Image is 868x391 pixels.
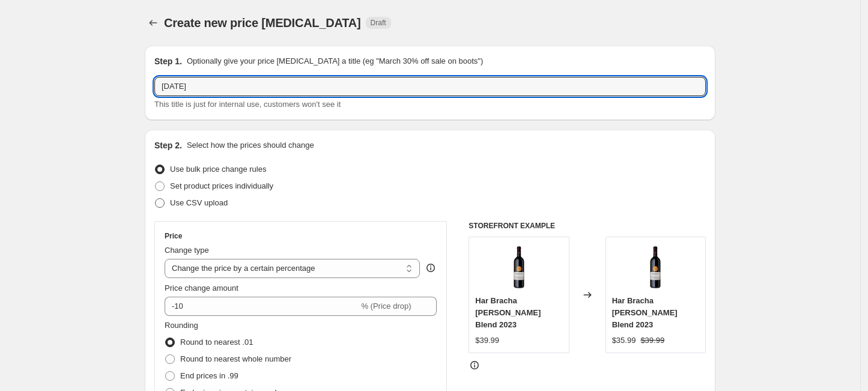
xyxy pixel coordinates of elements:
[475,335,499,347] div: $39.99
[164,16,361,29] span: Create new price [MEDICAL_DATA]
[154,77,706,96] input: 30% off holiday sale
[495,243,543,291] img: KosherWineWarehouse-2025-01-10T092825.555_80x.png
[165,231,182,241] h3: Price
[145,14,162,31] button: Price change jobs
[170,181,273,190] span: Set product prices individually
[165,246,209,255] span: Change type
[165,321,198,330] span: Rounding
[180,338,253,347] span: Round to nearest .01
[170,165,266,174] span: Use bulk price change rules
[361,302,411,311] span: % (Price drop)
[612,296,678,329] span: Har Bracha [PERSON_NAME] Blend 2023
[165,283,238,292] span: Price change amount
[640,335,664,347] strike: $39.99
[170,198,228,207] span: Use CSV upload
[187,139,314,151] p: Select how the prices should change
[154,139,182,151] h2: Step 2.
[631,243,679,291] img: KosherWineWarehouse-2025-01-10T092825.555_80x.png
[612,335,636,347] div: $35.99
[154,100,341,109] span: This title is just for internal use, customers won't see it
[469,221,706,231] h6: STOREFRONT EXAMPLE
[371,18,386,28] span: Draft
[425,262,437,274] div: help
[475,296,541,329] span: Har Bracha [PERSON_NAME] Blend 2023
[165,297,359,316] input: -15
[180,354,291,363] span: Round to nearest whole number
[187,55,483,67] p: Optionally give your price [MEDICAL_DATA] a title (eg "March 30% off sale on boots")
[154,55,182,67] h2: Step 1.
[180,371,238,380] span: End prices in .99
